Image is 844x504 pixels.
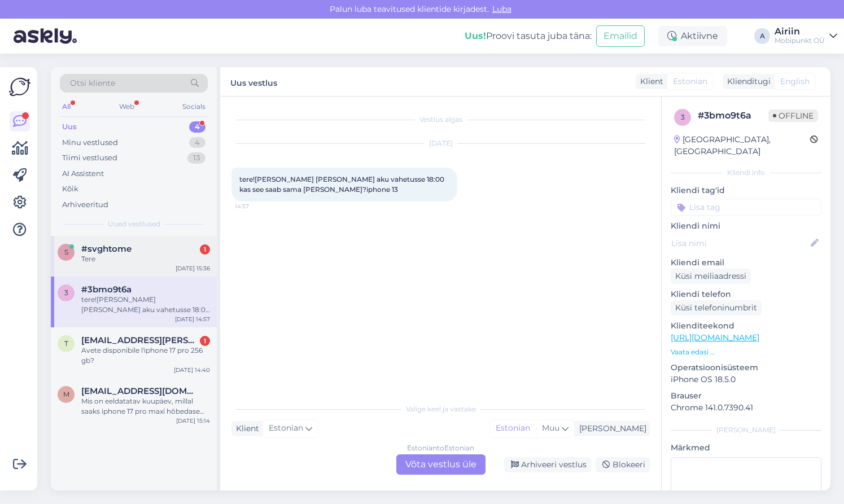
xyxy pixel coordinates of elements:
[81,396,210,417] div: Mis on eeldatatav kuupäev, millal saaks iphone 17 pro maxi hõbedase 256GB kätte?
[671,199,821,216] input: Lisa tag
[671,374,821,385] p: iPhone OS 18.5.0
[231,138,650,148] div: [DATE]
[64,248,68,256] span: s
[180,99,208,114] div: Socials
[490,420,536,437] div: Estonian
[62,183,78,195] div: Kõik
[176,417,210,425] div: [DATE] 15:14
[70,77,115,89] span: Otsi kliente
[671,168,821,178] div: Kliendi info
[81,244,132,254] span: #svghtome
[81,295,210,315] div: tere![PERSON_NAME] [PERSON_NAME] aku vahetusse 18:00 kas see saab sama [PERSON_NAME]?iphone 13
[658,26,727,46] div: Aktiivne
[176,264,210,273] div: [DATE] 15:36
[671,332,759,343] a: [URL][DOMAIN_NAME]
[81,335,199,345] span: teomatrix@alice.it
[231,404,650,414] div: Valige keel ja vastake
[596,457,650,472] div: Blokeeri
[187,152,205,164] div: 13
[60,99,73,114] div: All
[542,423,559,433] span: Muu
[636,76,663,87] div: Klient
[174,366,210,374] div: [DATE] 14:40
[671,220,821,232] p: Kliendi nimi
[768,109,818,122] span: Offline
[465,30,486,41] b: Uus!
[62,152,117,164] div: Tiimi vestlused
[64,339,68,348] span: t
[671,300,762,315] div: Küsi telefoninumbrit
[175,315,210,323] div: [DATE] 14:57
[62,168,104,179] div: AI Assistent
[62,199,108,211] div: Arhiveeritud
[671,269,751,284] div: Küsi meiliaadressi
[63,390,69,398] span: m
[231,423,259,435] div: Klient
[671,347,821,357] p: Vaata edasi ...
[504,457,591,472] div: Arhiveeri vestlus
[62,137,118,148] div: Minu vestlused
[671,320,821,332] p: Klienditeekond
[81,254,210,264] div: Tere
[489,4,515,14] span: Luba
[81,284,132,295] span: #3bmo9t6a
[465,29,592,43] div: Proovi tasuta juba täna:
[674,134,810,157] div: [GEOGRAPHIC_DATA], [GEOGRAPHIC_DATA]
[117,99,137,114] div: Web
[698,109,768,122] div: # 3bmo9t6a
[671,288,821,300] p: Kliendi telefon
[596,25,645,47] button: Emailid
[62,121,77,133] div: Uus
[108,219,160,229] span: Uued vestlused
[200,336,210,346] div: 1
[9,76,30,98] img: Askly Logo
[671,390,821,402] p: Brauser
[200,244,210,255] div: 1
[235,202,277,211] span: 14:57
[775,27,837,45] a: AiriinMobipunkt OÜ
[239,175,446,194] span: tere![PERSON_NAME] [PERSON_NAME] aku vahetusse 18:00 kas see saab sama [PERSON_NAME]?iphone 13
[671,425,821,435] div: [PERSON_NAME]
[775,27,825,36] div: Airiin
[396,454,486,475] div: Võta vestlus üle
[407,443,474,453] div: Estonian to Estonian
[230,74,277,89] label: Uus vestlus
[671,442,821,454] p: Märkmed
[723,76,771,87] div: Klienditugi
[673,76,707,87] span: Estonian
[671,237,808,249] input: Lisa nimi
[671,402,821,414] p: Chrome 141.0.7390.41
[189,121,205,133] div: 4
[671,257,821,269] p: Kliendi email
[780,76,810,87] span: English
[81,345,210,366] div: Avete disponibile l'iphone 17 pro 256 gb?
[681,113,685,121] span: 3
[575,423,646,435] div: [PERSON_NAME]
[775,36,825,45] div: Mobipunkt OÜ
[754,28,770,44] div: A
[269,422,303,435] span: Estonian
[671,362,821,374] p: Operatsioonisüsteem
[81,386,199,396] span: marleenmets55@gmail.com
[189,137,205,148] div: 4
[671,185,821,196] p: Kliendi tag'id
[64,288,68,297] span: 3
[231,115,650,125] div: Vestlus algas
